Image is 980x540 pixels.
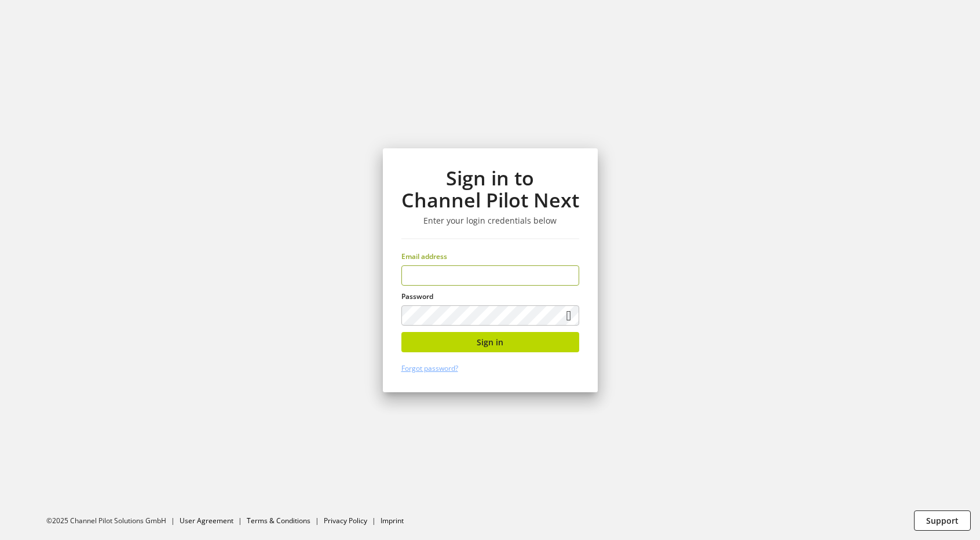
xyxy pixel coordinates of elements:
button: Sign in [401,332,579,352]
h1: Sign in to Channel Pilot Next [401,167,579,211]
span: Sign in [477,336,503,348]
a: Terms & Conditions [247,516,310,526]
a: Forgot password? [401,363,458,373]
a: User Agreement [180,516,233,526]
a: Privacy Policy [324,516,367,526]
a: Imprint [381,516,404,526]
span: Password [401,291,433,301]
button: Support [914,510,971,531]
span: Email address [401,251,447,261]
h3: Enter your login credentials below [401,216,579,226]
li: ©2025 Channel Pilot Solutions GmbH [46,516,180,526]
keeper-lock: Open Keeper Popup [559,268,573,282]
span: Support [926,515,959,527]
